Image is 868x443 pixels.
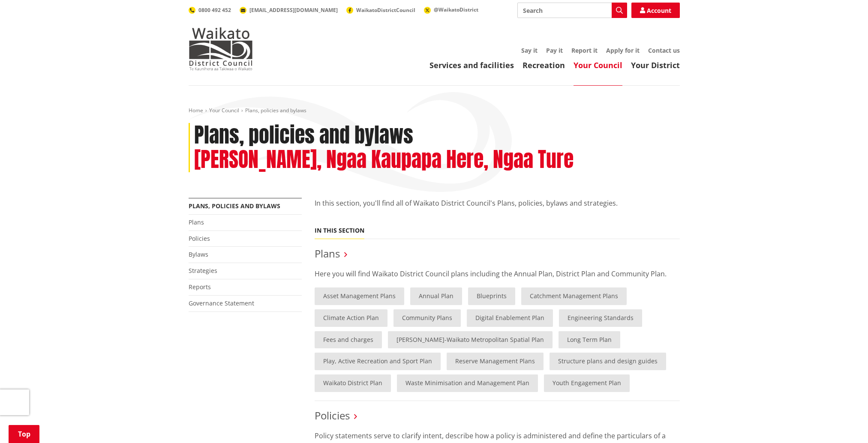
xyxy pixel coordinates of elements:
a: Catchment Management Plans [521,287,627,305]
a: Climate Action Plan [315,309,387,327]
span: Plans, policies and bylaws [245,107,306,114]
p: In this section, you'll find all of Waikato District Council's Plans, policies, bylaws and strate... [315,198,680,219]
nav: breadcrumb [189,107,680,114]
a: [EMAIL_ADDRESS][DOMAIN_NAME] [240,6,338,14]
h5: In this section [315,227,364,234]
a: Services and facilities [429,60,514,70]
a: Long Term Plan [559,331,620,349]
a: Report it [571,46,598,54]
a: Contact us [648,46,680,54]
span: @WaikatoDistrict [434,6,478,13]
a: Home [189,107,203,114]
a: Your Council [574,60,622,70]
a: [PERSON_NAME]-Waikato Metropolitan Spatial Plan [388,331,553,349]
a: Reserve Management Plans [447,353,544,370]
span: [EMAIL_ADDRESS][DOMAIN_NAME] [249,6,338,14]
a: Say it [521,46,538,54]
h2: [PERSON_NAME], Ngaa Kaupapa Here, Ngaa Ture [194,147,574,172]
span: WaikatoDistrictCouncil [356,6,415,14]
input: Search input [517,3,627,18]
a: Digital Enablement Plan [467,309,553,327]
a: Reports [189,283,211,291]
a: Engineering Standards [559,309,642,327]
a: Account [631,3,680,18]
a: Strategies [189,266,217,275]
a: Your District [631,60,680,70]
a: Apply for it [606,46,640,54]
a: Your Council [209,107,239,114]
a: 0800 492 452 [189,6,231,14]
a: Play, Active Recreation and Sport Plan [315,353,441,370]
span: 0800 492 452 [198,6,231,14]
a: WaikatoDistrictCouncil [346,6,415,14]
a: Policies [315,408,350,422]
a: Pay it [546,46,563,54]
a: @WaikatoDistrict [424,6,478,13]
a: Recreation [523,60,565,70]
a: Blueprints [468,287,515,305]
h1: Plans, policies and bylaws [194,123,413,148]
a: Governance Statement [189,299,254,307]
a: Youth Engagement Plan [544,374,630,392]
a: Waikato District Plan [315,374,391,392]
a: Bylaws [189,250,208,258]
a: Structure plans and design guides [550,353,666,370]
a: Plans [189,218,204,226]
a: Top [9,425,39,443]
a: Waste Minimisation and Management Plan [397,374,538,392]
img: Waikato District Council - Te Kaunihera aa Takiwaa o Waikato [189,27,253,70]
p: Here you will find Waikato District Council plans including the Annual Plan, District Plan and Co... [315,269,680,279]
a: Plans, policies and bylaws [189,202,280,210]
a: Annual Plan [410,287,462,305]
a: Policies [189,234,210,242]
a: Plans [315,246,340,260]
a: Fees and charges [315,331,382,349]
a: Asset Management Plans [315,287,404,305]
a: Community Plans [393,309,461,327]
